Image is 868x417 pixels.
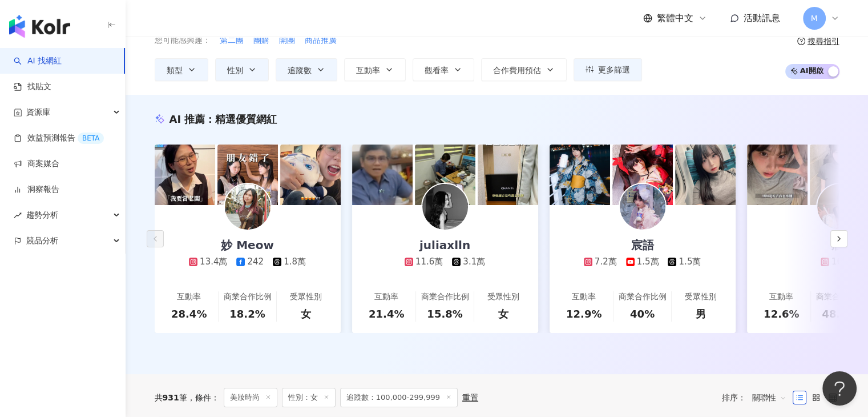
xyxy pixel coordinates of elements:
span: rise [14,211,22,219]
span: 資源庫 [26,99,50,125]
a: 洞察報告 [14,184,59,195]
div: 重置 [462,393,478,402]
img: post-image [352,145,413,205]
span: 美妝時尚 [224,388,277,407]
div: 13.4萬 [200,256,227,268]
span: 931 [163,393,179,402]
button: 互動率 [344,58,406,81]
span: 團購 [253,35,269,46]
span: 活動訊息 [744,13,780,23]
a: 宸語7.2萬1.5萬1.5萬互動率12.9%商業合作比例40%受眾性別男 [550,205,736,333]
button: 更多篩選 [574,58,642,81]
div: 妙 Meow [209,237,285,253]
button: 追蹤數 [276,58,337,81]
img: logo [9,15,70,38]
div: 242 [247,256,264,268]
span: 互動率 [356,66,380,75]
div: 男 [696,307,706,321]
a: juliaxlln11.6萬3.1萬互動率21.4%商業合作比例15.8%受眾性別女 [352,205,538,333]
div: 12.6% [764,307,799,321]
img: post-image [675,145,736,205]
div: 排序： [722,388,793,407]
button: 商品推廣 [304,34,337,47]
span: 類型 [167,66,183,75]
div: 18.2% [229,307,265,321]
span: M [810,12,817,25]
img: post-image [217,145,278,205]
img: post-image [415,145,475,205]
div: 女 [301,307,311,321]
span: 更多篩選 [598,65,630,74]
div: 女 [498,307,508,321]
a: 找貼文 [14,81,51,93]
img: post-image [612,145,673,205]
div: 3.1萬 [463,256,485,268]
div: 15.8% [427,307,462,321]
a: 商案媒合 [14,158,59,170]
span: 商品推廣 [305,35,337,46]
iframe: Help Scout Beacon - Open [822,371,857,406]
button: 觀看率 [413,58,474,81]
div: 48.3% [822,307,857,321]
img: KOL Avatar [817,184,863,230]
div: 受眾性別 [290,291,322,303]
div: 商業合作比例 [815,291,863,303]
div: 1.5萬 [637,256,659,268]
img: post-image [478,145,538,205]
span: 追蹤數 [288,66,312,75]
div: 7.2萬 [595,256,617,268]
button: 開團 [278,34,296,47]
div: 宸語 [619,237,665,253]
div: 12.9% [566,307,601,321]
span: 精選優質網紅 [215,113,277,125]
div: 互動率 [572,291,596,303]
img: post-image [280,145,341,205]
img: KOL Avatar [422,184,468,230]
span: 性別：女 [282,388,336,407]
img: post-image [550,145,610,205]
button: 合作費用預估 [481,58,567,81]
div: 受眾性別 [685,291,717,303]
div: 商業合作比例 [618,291,666,303]
span: 性別 [227,66,243,75]
button: 團購 [253,34,270,47]
div: 21.4% [369,307,404,321]
div: AI 推薦 ： [169,112,277,126]
button: 第二團 [219,34,244,47]
a: searchAI 找網紅 [14,55,62,67]
span: 第二團 [220,35,244,46]
div: 11.6萬 [415,256,443,268]
div: 28.4% [171,307,207,321]
div: 共 筆 [155,393,187,402]
span: 競品分析 [26,228,58,254]
div: 商業合作比例 [223,291,271,303]
div: 商業合作比例 [421,291,469,303]
span: 條件 ： [187,393,219,402]
div: 1.8萬 [284,256,306,268]
img: KOL Avatar [620,184,665,230]
div: 莊² [820,237,859,253]
div: 互動率 [177,291,201,303]
div: 互動率 [374,291,398,303]
span: 繁體中文 [657,12,693,25]
div: 1.5萬 [679,256,701,268]
div: 搜尋指引 [808,37,839,46]
img: post-image [155,145,215,205]
span: 趨勢分析 [26,202,58,228]
span: 觀看率 [425,66,449,75]
div: 40% [630,307,655,321]
span: 關聯性 [752,388,786,407]
span: 您可能感興趣： [155,35,211,46]
button: 類型 [155,58,208,81]
button: 性別 [215,58,269,81]
a: 效益預測報告BETA [14,133,104,144]
img: KOL Avatar [225,184,271,230]
span: 開團 [279,35,295,46]
span: 追蹤數：100,000-299,999 [340,388,458,407]
img: post-image [747,145,808,205]
div: juliaxlln [408,237,482,253]
span: question-circle [797,37,805,45]
span: 合作費用預估 [493,66,541,75]
div: 互動率 [769,291,793,303]
div: 受眾性別 [487,291,519,303]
